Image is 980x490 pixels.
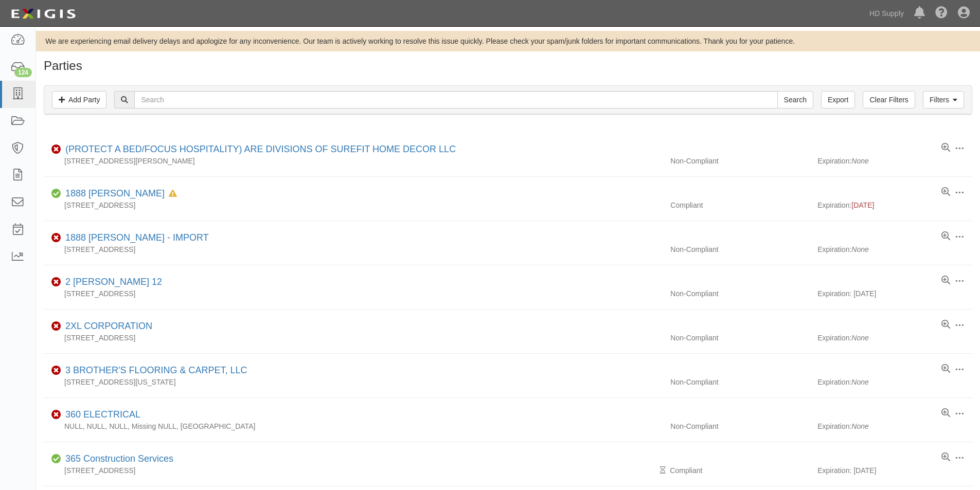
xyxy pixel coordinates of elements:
div: Expiration: [817,156,972,166]
i: Non-Compliant [51,234,61,242]
a: HD Supply [864,3,909,24]
div: 1888 MILLS - IMPORT [61,231,209,245]
input: Search [134,91,777,108]
a: View results summary [941,143,950,153]
div: 360 ELECTRICAL [61,408,140,422]
i: Help Center - Complianz [935,7,948,20]
div: 1888 MILLS [61,187,177,201]
span: [DATE] [851,201,874,209]
div: (PROTECT A BED/FOCUS HOSPITALITY) ARE DIVISIONS OF SUREFIT HOME DECOR LLC [61,143,456,156]
i: None [851,245,868,253]
div: [STREET_ADDRESS] [44,244,663,255]
div: Non-Compliant [663,333,817,343]
div: Expiration: [817,200,972,210]
div: Compliant [663,465,817,476]
i: In Default since 01/22/2025 [169,190,177,197]
div: Expiration: [DATE] [817,288,972,299]
div: Non-Compliant [663,244,817,255]
div: Expiration: [DATE] [817,465,972,476]
i: None [851,157,868,165]
a: Export [821,91,855,108]
a: Clear Filters [863,91,915,108]
div: [STREET_ADDRESS] [44,200,663,210]
div: [STREET_ADDRESS][US_STATE] [44,377,663,387]
div: Expiration: [817,244,972,255]
i: Non-Compliant [51,279,61,286]
a: 2XL CORPORATION [65,321,152,331]
a: View results summary [941,364,950,374]
i: Non-Compliant [51,323,61,330]
div: Expiration: [817,377,972,387]
div: 2 PATRICIA 12 [61,276,162,289]
i: Pending Review [660,467,666,474]
div: We are experiencing email delivery delays and apologize for any inconvenience. Our team is active... [36,36,980,46]
div: Non-Compliant [663,288,817,299]
div: Non-Compliant [663,421,817,431]
div: Non-Compliant [663,156,817,166]
i: Non-Compliant [51,411,61,419]
i: None [851,378,868,386]
div: [STREET_ADDRESS] [44,288,663,299]
a: 1888 [PERSON_NAME] - IMPORT [65,232,209,243]
a: (PROTECT A BED/FOCUS HOSPITALITY) ARE DIVISIONS OF SUREFIT HOME DECOR LLC [65,144,456,154]
div: 365 Construction Services [61,452,173,466]
div: 2XL CORPORATION [61,320,152,333]
img: logo-5460c22ac91f19d4615b14bd174203de0afe785f0fc80cf4dbbc73dc1793850b.png [8,5,79,23]
a: View results summary [941,187,950,197]
a: 3 BROTHER'S FLOORING & CARPET, LLC [65,365,247,375]
div: Compliant [663,200,817,210]
div: 3 BROTHER'S FLOORING & CARPET, LLC [61,364,247,377]
a: Add Party [52,91,106,108]
div: Expiration: [817,421,972,431]
div: Expiration: [817,333,972,343]
a: 360 ELECTRICAL [65,409,140,420]
i: None [851,334,868,342]
a: View results summary [941,408,950,419]
div: Non-Compliant [663,377,817,387]
a: View results summary [941,231,950,242]
a: View results summary [941,276,950,286]
i: Non-Compliant [51,367,61,374]
i: None [851,422,868,430]
h1: Parties [44,59,972,72]
i: Non-Compliant [51,146,61,153]
a: View results summary [941,452,950,463]
a: 2 [PERSON_NAME] 12 [65,277,162,287]
div: [STREET_ADDRESS] [44,333,663,343]
a: 365 Construction Services [65,453,173,464]
div: [STREET_ADDRESS][PERSON_NAME] [44,156,663,166]
i: Compliant [51,190,61,197]
a: 1888 [PERSON_NAME] [65,188,165,198]
a: Filters [923,91,964,108]
div: [STREET_ADDRESS] [44,465,663,476]
div: NULL, NULL, NULL, Missing NULL, [GEOGRAPHIC_DATA] [44,421,663,431]
a: View results summary [941,320,950,330]
div: 124 [14,68,32,77]
input: Search [777,91,813,108]
i: Compliant [51,456,61,463]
